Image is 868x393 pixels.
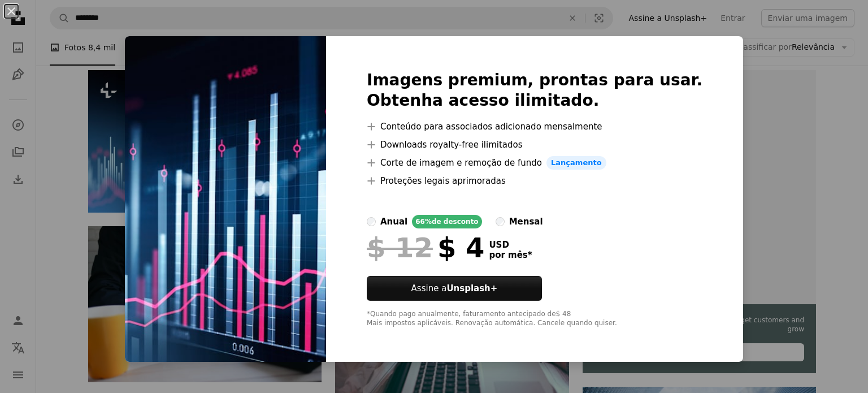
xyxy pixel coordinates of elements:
div: anual [380,215,407,228]
span: $ 12 [367,233,433,262]
strong: Unsplash+ [446,283,497,293]
input: anual66%de desconto [367,217,376,226]
button: Assine aUnsplash+ [367,276,542,301]
span: por mês * [489,250,532,260]
img: premium_photo-1681487769650-a0c3fbaed85a [125,36,326,362]
span: Lançamento [546,156,606,170]
div: 66% de desconto [412,215,481,228]
h2: Imagens premium, prontas para usar. Obtenha acesso ilimitado. [367,70,702,111]
div: mensal [509,215,543,228]
div: $ 4 [367,233,484,262]
li: Proteções legais aprimoradas [367,174,702,188]
input: mensal [496,217,505,226]
li: Conteúdo para associados adicionado mensalmente [367,120,702,133]
li: Corte de imagem e remoção de fundo [367,156,702,170]
div: *Quando pago anualmente, faturamento antecipado de $ 48 Mais impostos aplicáveis. Renovação autom... [367,310,702,328]
li: Downloads royalty-free ilimitados [367,138,702,152]
span: USD [489,240,532,250]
